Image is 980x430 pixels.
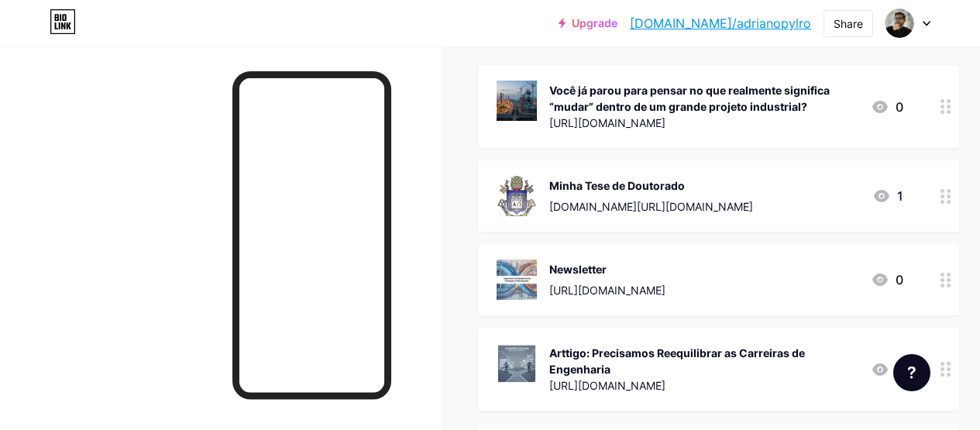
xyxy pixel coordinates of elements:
img: Newsletter [497,260,537,300]
div: 0 [871,270,903,289]
div: Arttigo: Precisamos Reequilibrar as Carreiras de Engenharia [549,345,858,377]
div: 1 [872,187,903,205]
img: Minha Tese de Doutorado [497,176,537,216]
div: [URL][DOMAIN_NAME] [549,115,858,131]
div: Minha Tese de Doutorado [549,177,753,194]
a: [DOMAIN_NAME]/adrianopylro [630,14,811,33]
img: adrianopylro [885,9,914,38]
div: Newsletter [549,261,665,277]
div: 0 [871,360,903,379]
div: [URL][DOMAIN_NAME] [549,282,665,298]
img: Arttigo: Precisamos Reequilibrar as Carreiras de Engenharia [497,343,537,384]
div: [URL][DOMAIN_NAME] [549,377,858,394]
div: Share [834,15,863,32]
a: Upgrade [559,17,617,29]
div: 0 [871,98,903,116]
img: Você já parou para pensar no que realmente significa “mudar” dentro de um grande projeto industrial? [497,81,537,121]
div: [DOMAIN_NAME][URL][DOMAIN_NAME] [549,198,753,215]
div: Você já parou para pensar no que realmente significa “mudar” dentro de um grande projeto industrial? [549,82,858,115]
